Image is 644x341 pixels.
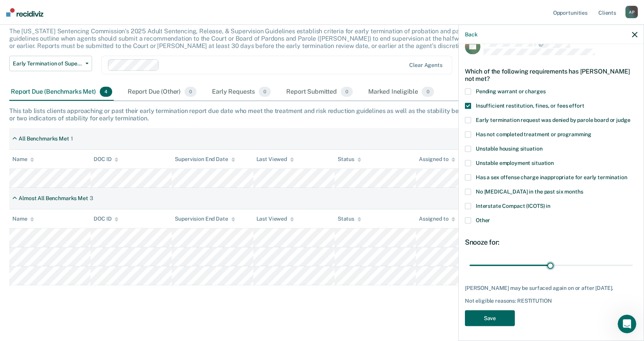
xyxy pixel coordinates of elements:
img: Recidiviz [6,8,43,17]
div: Assigned to [419,156,455,163]
div: Name [12,156,34,163]
p: The [US_STATE] Sentencing Commission’s 2025 Adult Sentencing, Release, & Supervision Guidelines e... [9,27,488,50]
div: This tab lists clients approaching or past their early termination report due date who meet the t... [9,107,635,122]
div: Almost All Benchmarks Met [19,195,88,202]
button: Save [465,310,515,326]
div: Marked Ineligible [367,84,436,101]
span: Has not completed treatment or programming [476,131,591,137]
div: Clear agents [409,62,442,69]
span: 4 [100,87,112,97]
span: Other [476,217,490,223]
div: Name [12,216,34,222]
div: Report Due (Benchmarks Met) [9,84,114,101]
div: 3 [90,195,93,202]
div: Last Viewed [256,156,294,163]
div: Report Due (Other) [126,84,198,101]
div: Supervision End Date [175,156,235,163]
span: Unstable housing situation [476,146,542,152]
div: Not eligible reasons: RESTITUTION [465,298,637,304]
div: Supervision End Date [175,216,235,222]
div: Status [338,216,361,222]
div: Assigned to [419,216,455,222]
iframe: Intercom live chat [618,315,636,333]
span: Interstate Compact (ICOTS) in [476,203,550,209]
div: Report Submitted [285,84,354,101]
span: Insufficient restitution, fines, or fees effort [476,103,584,109]
div: DOC ID [94,156,118,163]
div: Last Viewed [256,216,294,222]
span: 0 [184,87,196,97]
span: 0 [341,87,353,97]
div: Which of the following requirements has [PERSON_NAME] not met? [465,61,637,88]
span: Has a sex offense charge inappropriate for early termination [476,174,627,180]
span: Unstable employment situation [476,160,554,166]
div: DOC ID [94,216,118,222]
span: 0 [259,87,271,97]
span: No [MEDICAL_DATA] in the past six months [476,188,583,195]
button: Back [465,31,477,38]
span: Early termination request was denied by parole board or judge [476,117,630,123]
div: [PERSON_NAME] may be surfaced again on or after [DATE]. [465,284,637,291]
div: All Benchmarks Met [19,135,69,142]
span: 0 [422,87,434,97]
div: Snooze for: [465,238,637,247]
div: A P [625,6,638,18]
div: Early Requests [210,84,272,101]
span: Early Termination of Supervision [13,60,82,67]
div: Status [338,156,361,163]
div: 1 [71,135,73,142]
span: Pending warrant or charges [476,88,545,94]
